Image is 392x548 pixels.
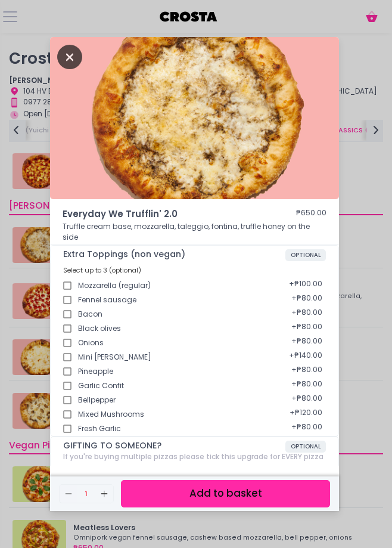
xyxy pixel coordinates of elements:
[63,441,285,451] span: GIFTING TO SOMEONE?
[288,361,326,382] div: + ₱80.00
[285,275,326,296] div: + ₱100.00
[63,221,326,243] p: Truffle cream base, mozzarella, taleggio, fontina, truffle honey on the side
[288,318,326,339] div: + ₱80.00
[121,480,330,507] button: Add to basket
[285,346,326,368] div: + ₱140.00
[288,389,326,411] div: + ₱80.00
[63,249,285,259] span: Extra Toppings (non vegan)
[288,375,326,397] div: + ₱80.00
[50,37,339,199] img: Everyday We Trufflin' 2.0
[57,51,82,61] button: Close
[288,289,326,311] div: + ₱80.00
[288,332,326,354] div: + ₱80.00
[296,208,326,221] div: ₱650.00
[285,249,326,261] span: OPTIONAL
[288,304,326,325] div: + ₱80.00
[286,404,326,425] div: + ₱120.00
[63,453,326,461] div: If you're buying multiple pizzas please tick this upgrade for EVERY pizza
[63,208,260,221] span: Everyday We Trufflin' 2.0
[63,465,139,475] span: Select up to 1 (optional)
[288,418,326,439] div: + ₱80.00
[285,441,326,453] span: OPTIONAL
[63,265,141,275] span: Select up to 3 (optional)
